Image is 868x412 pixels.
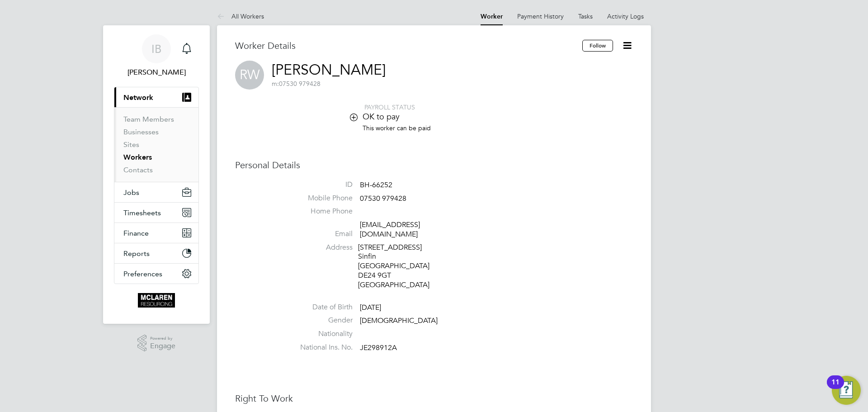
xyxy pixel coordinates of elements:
[832,376,861,405] button: Open Resource Center, 11 new notifications
[360,343,397,352] span: JE298912A
[289,207,353,216] label: Home Phone
[123,128,159,136] a: Businesses
[582,40,613,52] button: Follow
[103,25,210,324] nav: Main navigation
[363,111,400,122] span: OK to pay
[114,203,198,223] button: Timesheets
[360,303,381,312] span: [DATE]
[363,124,431,132] span: This worker can be paid
[123,153,152,161] a: Workers
[123,270,162,278] span: Preferences
[607,12,644,20] a: Activity Logs
[360,180,392,189] span: BH-66252
[235,61,264,90] span: RW
[137,335,176,352] a: Powered byEngage
[138,293,175,308] img: mclaren-logo-retina.png
[481,13,503,20] a: Worker
[123,188,139,197] span: Jobs
[114,67,199,78] span: Iryna Blair
[517,12,564,20] a: Payment History
[289,229,353,239] label: Email
[289,316,353,325] label: Gender
[831,382,840,394] div: 11
[289,243,353,252] label: Address
[578,12,593,20] a: Tasks
[235,40,582,52] h3: Worker Details
[114,87,198,107] button: Network
[114,34,199,78] a: IB[PERSON_NAME]
[123,249,150,258] span: Reports
[289,194,353,203] label: Mobile Phone
[289,329,353,339] label: Nationality
[123,140,139,149] a: Sites
[114,223,198,243] button: Finance
[151,43,161,55] span: IB
[235,393,633,404] h3: Right To Work
[150,335,175,342] span: Powered by
[150,342,175,350] span: Engage
[114,182,198,202] button: Jobs
[123,229,149,237] span: Finance
[114,107,198,182] div: Network
[114,243,198,263] button: Reports
[272,80,321,88] span: 07530 979428
[360,220,420,239] a: [EMAIL_ADDRESS][DOMAIN_NAME]
[123,166,153,174] a: Contacts
[123,115,174,123] a: Team Members
[358,243,444,290] div: [STREET_ADDRESS] Sinfin [GEOGRAPHIC_DATA] DE24 9GT [GEOGRAPHIC_DATA]
[123,93,153,102] span: Network
[217,12,264,20] a: All Workers
[272,80,279,88] span: m:
[123,208,161,217] span: Timesheets
[289,303,353,312] label: Date of Birth
[360,194,406,203] span: 07530 979428
[364,103,415,111] span: PAYROLL STATUS
[235,159,633,171] h3: Personal Details
[114,293,199,308] a: Go to home page
[360,317,438,326] span: [DEMOGRAPHIC_DATA]
[114,264,198,284] button: Preferences
[289,343,353,352] label: National Ins. No.
[272,61,386,79] a: [PERSON_NAME]
[289,180,353,189] label: ID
